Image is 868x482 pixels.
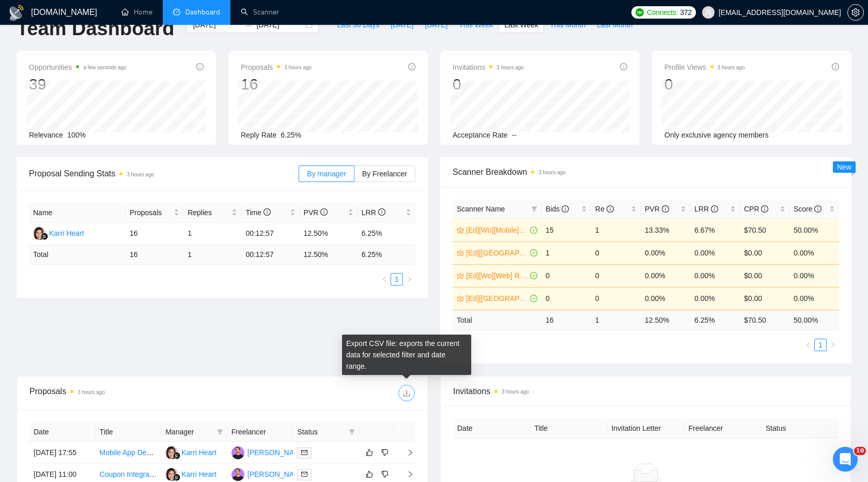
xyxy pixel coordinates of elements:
time: a few seconds ago [83,65,126,70]
a: setting [847,8,864,17]
span: info-circle [711,205,718,213]
span: filter [217,429,223,435]
span: LRR [362,208,385,217]
th: Title [96,422,162,442]
span: Reply Rate [241,131,276,139]
div: Karri Heart [49,228,84,239]
td: 0 [591,287,641,310]
span: PVR [304,208,328,217]
button: left [802,339,814,351]
td: 6.25% [358,223,415,245]
img: gigradar-bm.png [173,452,180,459]
a: 1 [815,339,826,351]
span: info-circle [408,63,415,70]
span: left [381,276,388,282]
th: Freelancer [227,422,293,442]
span: Proposals [241,61,312,73]
a: EE[PERSON_NAME] [231,470,307,478]
button: dislike [379,446,391,459]
a: homeHome [121,8,152,17]
th: Proposals [126,203,183,223]
button: download [398,385,415,401]
a: Mobile App Developer (iOS/React Native + Stripe + AI Integration) [100,448,311,457]
li: Previous Page [378,273,391,285]
span: -- [512,131,517,139]
span: Last Week [504,19,538,31]
div: 39 [29,74,127,94]
span: setting [848,8,863,17]
span: like [366,448,373,457]
div: 16 [241,74,312,94]
button: like [363,468,376,480]
span: info-circle [761,205,768,213]
span: [DATE] [425,19,447,31]
a: searchScanner [241,8,279,17]
time: 3 hours ago [538,170,566,175]
td: 16 [126,245,183,265]
td: $0.00 [740,264,789,287]
span: filter [347,424,357,440]
td: Total [29,245,126,265]
td: 50.00% [789,219,839,242]
th: Date [29,422,96,442]
td: 0.00% [789,287,839,310]
td: 1 [183,223,241,245]
img: gigradar-bm.png [41,233,48,240]
img: KH [165,468,178,481]
img: EE [231,468,244,481]
td: 00:12:57 [241,245,299,265]
td: 0 [591,242,641,264]
td: 0 [541,287,591,310]
span: New [837,163,851,171]
td: 12.50 % [300,245,358,265]
th: Name [29,203,126,223]
span: user [705,9,712,16]
span: Replies [188,207,229,218]
img: upwork-logo.png [636,8,644,17]
td: 0.00% [641,287,690,310]
li: Previous Page [802,339,814,351]
span: filter [531,206,537,212]
td: 1 [183,245,241,265]
a: KHKarri Heart [165,448,216,456]
span: LRR [694,205,718,213]
td: 1 [591,219,641,242]
span: Profile Views [664,61,745,73]
a: [Ed][Wo][Web] React + Next.js [466,270,528,281]
span: crown [457,249,464,257]
button: Last 30 Days [331,17,385,33]
td: 00:12:57 [241,223,299,245]
span: PVR [645,205,669,213]
td: $0.00 [740,242,789,264]
span: info-circle [832,63,839,70]
span: By manager [307,170,346,178]
span: info-circle [263,208,271,216]
td: 12.50% [300,223,358,245]
td: 0.00% [690,264,740,287]
td: Mobile App Developer (iOS/React Native + Stripe + AI Integration) [96,442,162,464]
th: Manager [161,422,227,442]
img: gigradar-bm.png [173,474,180,481]
button: [DATE] [385,17,419,33]
td: 1 [591,310,641,330]
button: left [378,273,391,285]
span: Last Month [597,19,632,31]
span: info-circle [196,63,204,70]
span: Bids [546,205,569,213]
time: 3 hours ago [718,65,745,70]
span: check-circle [530,249,537,257]
span: Scanner Breakdown [453,165,839,178]
td: 6.25 % [690,310,740,330]
td: [DATE] 17:55 [29,442,96,464]
img: KH [33,227,46,240]
span: Invitations [453,61,524,73]
a: [Ed][Wo][Mobile] React Native [466,224,528,236]
span: filter [215,424,225,440]
th: Date [453,418,530,439]
td: 1 [541,242,591,264]
time: 3 hours ago [497,65,524,70]
input: Start date [193,19,240,31]
span: check-circle [530,295,537,302]
td: 0.00% [641,242,690,264]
